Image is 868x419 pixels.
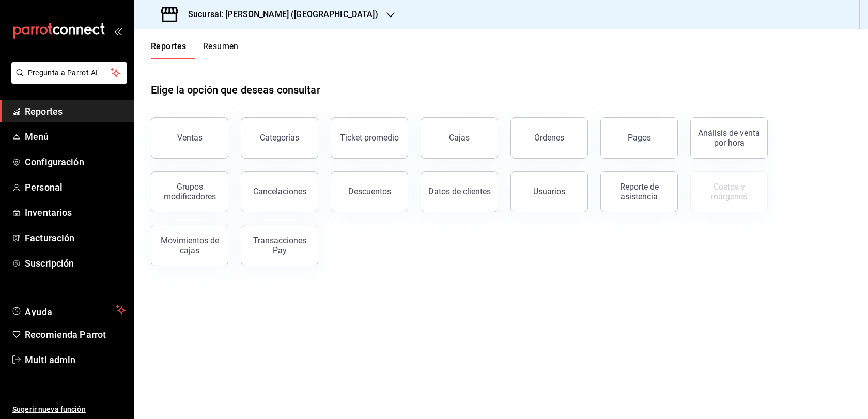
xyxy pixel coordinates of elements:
[25,328,126,342] span: Recomienda Parrot
[607,182,671,201] div: Reporte de asistencia
[340,133,399,143] div: Ticket promedio
[11,62,127,84] button: Pregunta a Parrot AI
[253,187,306,196] div: Cancelaciones
[25,155,126,169] span: Configuración
[177,133,203,143] div: Ventas
[697,128,761,148] div: Análisis de venta por hora
[421,117,498,159] button: Cajas
[151,41,239,59] div: navigation tabs
[600,171,678,212] button: Reporte de asistencia
[428,187,491,196] div: Datos de clientes
[7,75,127,86] a: Pregunta a Parrot AI
[25,180,126,194] span: Personal
[690,117,768,159] button: Análisis de venta por hora
[151,82,320,98] h1: Elige la opción que deseas consultar
[158,182,222,201] div: Grupos modificadores
[241,117,318,159] button: Categorías
[348,187,391,196] div: Descuentos
[151,41,187,59] button: Reportes
[331,117,408,159] button: Ticket promedio
[203,41,239,59] button: Resumen
[697,182,761,201] div: Costos y márgenes
[241,171,318,212] button: Cancelaciones
[247,236,312,255] div: Transacciones Pay
[12,404,126,415] span: Sugerir nueva función
[510,117,588,159] button: Órdenes
[151,171,228,212] button: Grupos modificadores
[510,171,588,212] button: Usuarios
[600,117,678,159] button: Pagos
[25,231,126,245] span: Facturación
[25,353,126,367] span: Multi admin
[449,133,470,143] div: Cajas
[331,171,408,212] button: Descuentos
[260,133,299,143] div: Categorías
[25,104,126,118] span: Reportes
[421,171,498,212] button: Datos de clientes
[25,206,126,220] span: Inventarios
[158,236,222,255] div: Movimientos de cajas
[25,304,112,316] span: Ayuda
[241,225,318,266] button: Transacciones Pay
[151,225,228,266] button: Movimientos de cajas
[180,8,378,21] h3: Sucursal: [PERSON_NAME] ([GEOGRAPHIC_DATA])
[25,256,126,270] span: Suscripción
[25,130,126,144] span: Menú
[534,133,564,143] div: Órdenes
[690,171,768,212] button: Contrata inventarios para ver este reporte
[114,27,122,35] button: open_drawer_menu
[533,187,565,196] div: Usuarios
[151,117,228,159] button: Ventas
[628,133,651,143] div: Pagos
[28,68,111,79] span: Pregunta a Parrot AI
